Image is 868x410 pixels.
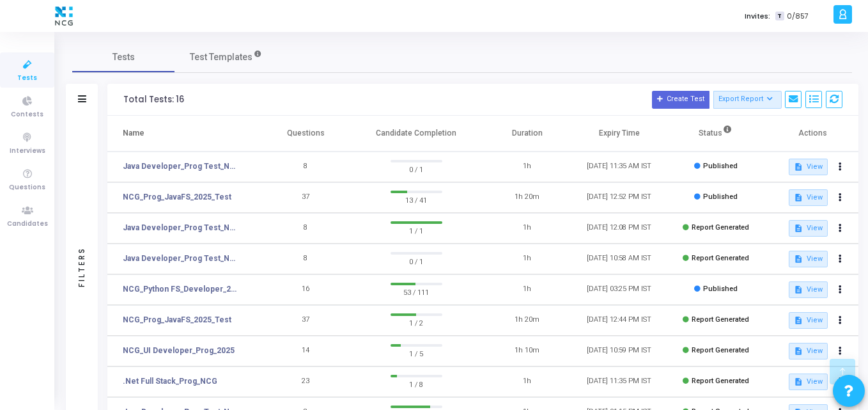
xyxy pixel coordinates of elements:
button: Export Report [713,91,782,109]
span: 1 / 8 [391,377,442,390]
th: Candidate Completion [352,116,481,152]
td: 1h 10m [481,336,573,367]
a: NCG_Prog_JavaFS_2025_Test [123,191,231,203]
td: [DATE] 03:25 PM IST [573,274,665,305]
td: [DATE] 11:35 PM IST [573,367,665,397]
span: 13 / 41 [391,193,442,206]
span: 1 / 5 [391,347,442,359]
td: 1h 20m [481,305,573,336]
button: View [789,189,828,206]
mat-icon: description [794,285,803,294]
span: Tests [112,51,135,64]
div: Filters [76,196,88,337]
mat-icon: description [794,316,803,325]
th: Status [665,116,766,152]
td: [DATE] 12:44 PM IST [573,305,665,336]
button: View [789,312,828,329]
span: Questions [9,182,45,193]
td: [DATE] 12:08 PM IST [573,213,665,244]
span: 0 / 1 [391,162,442,175]
a: NCG_Prog_JavaFS_2025_Test [123,314,231,326]
button: View [789,343,828,359]
td: 14 [260,336,352,367]
td: 1h [481,274,573,305]
th: Duration [481,116,573,152]
button: View [789,220,828,237]
span: Report Generated [692,223,749,232]
td: 1h [481,367,573,397]
a: Java Developer_Prog Test_NCG [123,222,240,233]
td: 1h [481,213,573,244]
td: 8 [260,244,352,274]
button: View [789,251,828,267]
button: View [789,281,828,298]
button: View [789,374,828,390]
td: [DATE] 10:59 PM IST [573,336,665,367]
span: Report Generated [692,315,749,324]
a: .Net Full Stack_Prog_NCG [123,375,217,387]
button: View [789,159,828,175]
span: Tests [17,73,37,84]
span: T [775,12,784,21]
span: Published [703,285,738,293]
mat-icon: description [794,193,803,202]
span: Report Generated [692,254,749,262]
td: 16 [260,274,352,305]
a: NCG_UI Developer_Prog_2025 [123,345,235,356]
td: 8 [260,213,352,244]
span: 1 / 1 [391,224,442,237]
span: 0 / 1 [391,255,442,267]
mat-icon: description [794,162,803,171]
td: [DATE] 10:58 AM IST [573,244,665,274]
label: Invites: [745,11,770,22]
span: Report Generated [692,377,749,385]
td: 23 [260,367,352,397]
th: Questions [260,116,352,152]
span: Candidates [7,219,48,230]
span: Interviews [10,146,45,157]
td: [DATE] 11:35 AM IST [573,152,665,182]
span: Test Templates [190,51,252,64]
a: NCG_Python FS_Developer_2025 [123,283,240,295]
td: 37 [260,305,352,336]
span: 1 / 2 [391,316,442,329]
mat-icon: description [794,255,803,264]
mat-icon: description [794,347,803,356]
span: 0/857 [787,11,809,22]
mat-icon: description [794,224,803,233]
span: Report Generated [692,346,749,354]
span: Published [703,162,738,170]
td: 1h [481,152,573,182]
span: 53 / 111 [391,285,442,298]
td: 8 [260,152,352,182]
th: Name [107,116,260,152]
td: 1h 20m [481,182,573,213]
span: Published [703,193,738,201]
td: 37 [260,182,352,213]
img: logo [52,3,76,29]
a: Java Developer_Prog Test_NCG [123,253,240,264]
div: Total Tests: 16 [123,95,184,105]
td: [DATE] 12:52 PM IST [573,182,665,213]
mat-icon: description [794,377,803,386]
span: Contests [11,109,43,120]
a: Java Developer_Prog Test_NCG [123,161,240,172]
th: Expiry Time [573,116,665,152]
th: Actions [766,116,858,152]
td: 1h [481,244,573,274]
button: Create Test [652,91,709,109]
